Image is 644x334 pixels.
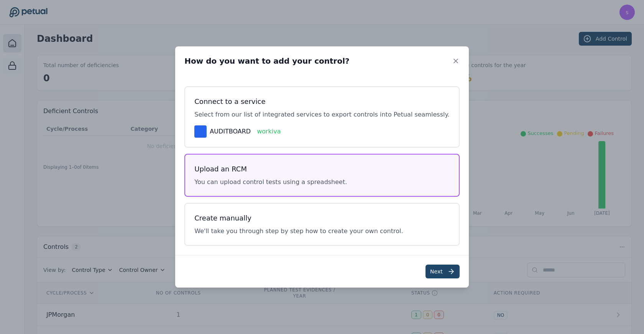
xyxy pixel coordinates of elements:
span: workiva [257,127,281,136]
p: We'll take you through step by step how to create your own control. [194,227,449,236]
h3: Upload an RCM [194,164,347,174]
h2: How do you want to add your control? [184,56,349,66]
h3: Connect to a service [194,96,449,107]
button: Next [426,265,460,278]
p: You can upload control tests using a spreadsheet. [194,178,347,187]
p: Select from our list of integrated services to export controls into Petual seamlessly. [194,110,449,119]
h3: Create manually [194,213,449,224]
span: AUDITBOARD [210,127,251,136]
